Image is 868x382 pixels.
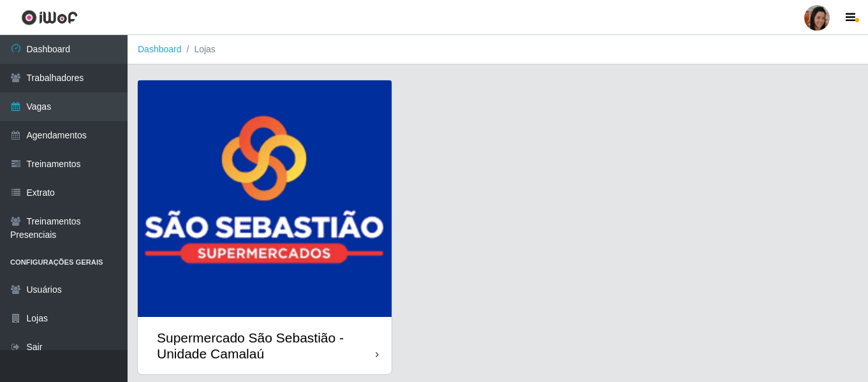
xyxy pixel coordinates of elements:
[21,10,78,26] img: CoreUI Logo
[138,44,182,54] a: Dashboard
[157,330,376,362] div: Supermercado São Sebastião - Unidade Camalaú
[138,80,392,374] a: Supermercado São Sebastião - Unidade Camalaú
[128,35,868,64] nav: breadcrumb
[182,43,216,56] li: Lojas
[138,80,392,317] img: cardImg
